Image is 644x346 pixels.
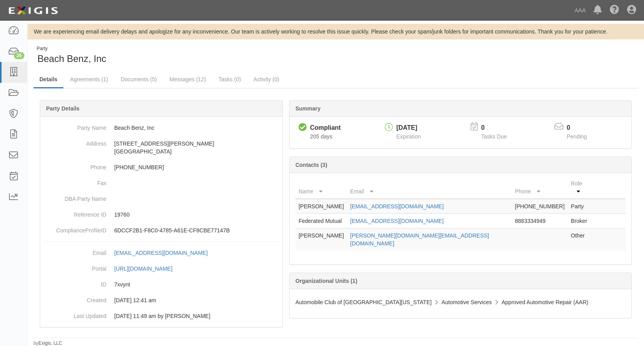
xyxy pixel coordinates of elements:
[114,211,279,219] p: 19760
[37,45,106,52] div: Party
[295,214,347,228] td: Federated Mutual
[396,123,421,133] div: [DATE]
[350,232,489,247] a: [PERSON_NAME][DOMAIN_NAME][EMAIL_ADDRESS][DOMAIN_NAME]
[43,308,106,320] dt: Last Updated
[481,133,507,140] span: Tasks Due
[43,277,279,292] dd: 7xvynt
[347,176,512,199] th: Email
[295,176,347,199] th: Name
[37,53,106,64] span: Beach Benz, Inc
[46,105,80,112] b: Party Details
[295,162,327,168] b: Contacts (3)
[33,71,63,88] a: Details
[567,123,597,133] p: 0
[33,45,330,65] div: Beach Benz, Inc
[115,71,163,87] a: Documents (5)
[350,203,444,209] a: [EMAIL_ADDRESS][DOMAIN_NAME]
[39,340,62,346] a: Exigis, LLC
[442,299,492,305] span: Automotive Services
[396,133,421,140] span: Expiration
[610,6,619,15] i: Help Center - Complianz
[568,228,594,251] td: Other
[43,120,106,132] dt: Party Name
[481,123,516,133] p: 0
[43,175,106,187] dt: Fax
[567,133,587,140] span: Pending
[43,292,279,308] dd: 03/10/2023 12:41 am
[512,199,568,214] td: [PHONE_NUMBER]
[571,2,590,18] a: AAA
[114,226,279,234] p: 6DCCF2B1-F8C0-4785-A61E-CF8CBE77147B
[248,71,285,87] a: Activity (0)
[502,299,588,305] span: Approved Automotive Repair (AAR)
[568,199,594,214] td: Party
[310,123,341,133] div: Compliant
[512,214,568,228] td: 8883334949
[295,199,347,214] td: [PERSON_NAME]
[43,159,106,171] dt: Phone
[64,71,114,87] a: Agreements (1)
[114,250,216,256] a: [EMAIL_ADDRESS][DOMAIN_NAME]
[43,136,279,159] dd: [STREET_ADDRESS][PERSON_NAME] [GEOGRAPHIC_DATA]
[43,245,106,257] dt: Email
[43,159,279,175] dd: [PHONE_NUMBER]
[295,228,347,251] td: [PERSON_NAME]
[14,52,24,59] div: 25
[568,176,594,199] th: Role
[299,123,307,132] i: Compliant
[6,4,60,18] img: logo-5460c22ac91f19d4615b14bd174203de0afe785f0fc80cf4dbbc73dc1793850b.png
[28,28,644,36] div: We are experiencing email delivery delays and apologize for any inconvenience. Our team is active...
[43,308,279,324] dd: 10/30/2024 11:49 am by Benjamin Tully
[295,278,357,284] b: Organizational Units (1)
[43,277,106,288] dt: ID
[568,214,594,228] td: Broker
[295,299,432,305] span: Automobile Club of [GEOGRAPHIC_DATA][US_STATE]
[350,218,444,224] a: [EMAIL_ADDRESS][DOMAIN_NAME]
[43,207,106,219] dt: Reference ID
[295,105,321,112] b: Summary
[114,249,208,257] div: [EMAIL_ADDRESS][DOMAIN_NAME]
[43,120,279,136] dd: Beach Benz, Inc
[43,136,106,148] dt: Address
[114,266,181,272] a: [URL][DOMAIN_NAME]
[43,191,106,203] dt: DBA Party Name
[43,261,106,273] dt: Portal
[512,176,568,199] th: Phone
[43,223,106,234] dt: ComplianceProfileID
[43,292,106,304] dt: Created
[163,71,212,87] a: Messages (12)
[310,133,332,140] span: Since 01/29/2025
[213,71,247,87] a: Tasks (0)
